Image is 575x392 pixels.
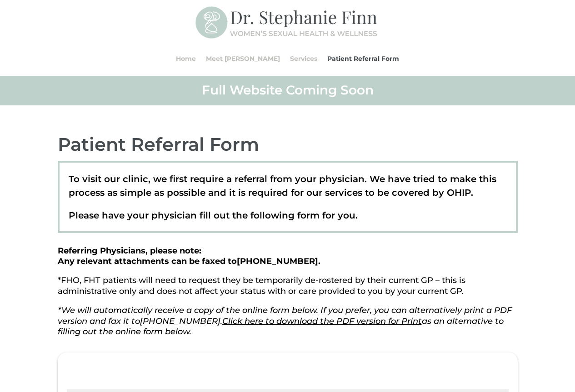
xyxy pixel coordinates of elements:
strong: Referring Physicians, please note: Any relevant attachments can be faxed to . [58,246,320,267]
span: [PHONE_NUMBER] [237,256,318,266]
h2: Full Website Coming Soon [58,82,518,103]
h2: Patient Referral Form [58,133,518,161]
em: *We will automatically receive a copy of the online form below. If you prefer, you can alternativ... [58,305,512,337]
a: Patient Referral Form [327,41,399,76]
span: [PHONE_NUMBER] [140,316,220,326]
a: Click here to download the PDF version for Print [222,316,422,326]
a: Services [290,41,317,76]
p: *FHO, FHT patients will need to request they be temporarily de-rostered by their current GP – thi... [58,275,518,305]
p: To visit our clinic, we first require a referral from your physician. We have tried to make this ... [69,172,507,208]
a: Home [176,41,196,76]
p: Please have your physician fill out the following form for you. [69,208,507,222]
a: Meet [PERSON_NAME] [206,41,280,76]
